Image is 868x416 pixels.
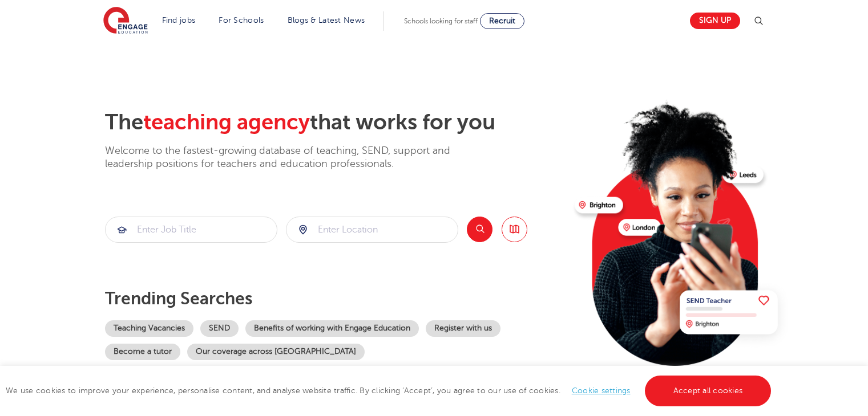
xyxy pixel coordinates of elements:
a: Register with us [426,320,500,337]
h2: The that works for you [105,109,566,136]
input: Submit [106,217,277,242]
span: Schools looking for staff [404,17,478,25]
a: Our coverage across [GEOGRAPHIC_DATA] [187,344,365,360]
span: Recruit [489,17,515,25]
img: Engage Education [103,7,148,35]
a: Recruit [480,13,524,29]
p: Welcome to the fastest-growing database of teaching, SEND, support and leadership positions for t... [105,144,482,171]
a: Sign up [690,13,740,29]
span: teaching agency [143,110,310,134]
button: Search [467,217,492,242]
a: Find jobs [162,16,196,25]
a: For Schools [219,16,264,25]
div: Submit [105,217,277,243]
a: Teaching Vacancies [105,320,193,337]
a: SEND [200,320,239,337]
div: Submit [286,217,458,243]
a: Benefits of working with Engage Education [245,320,419,337]
a: Accept all cookies [645,376,772,406]
p: Trending searches [105,288,566,309]
input: Submit [286,217,458,242]
span: We use cookies to improve your experience, personalise content, and analyse website traffic. By c... [6,386,774,395]
a: Become a tutor [105,344,180,360]
a: Cookie settings [572,386,631,395]
a: Blogs & Latest News [288,16,365,25]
